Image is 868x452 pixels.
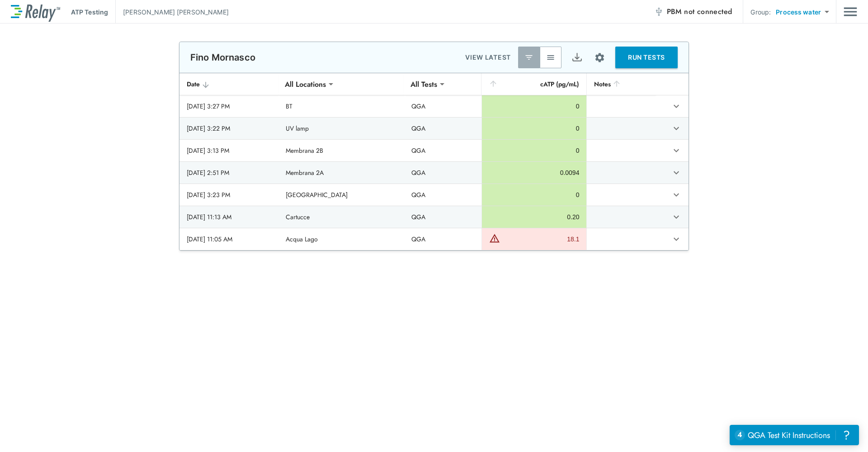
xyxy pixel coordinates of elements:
button: expand row [669,99,684,114]
img: Drawer Icon [844,3,857,20]
td: QGA [404,162,481,184]
img: Export Icon [571,52,583,63]
img: LuminUltra Relay [11,2,60,22]
td: Acqua Lago [278,228,404,250]
button: Export [566,47,588,68]
td: QGA [404,184,481,206]
div: 0.0094 [489,168,579,177]
button: PBM not connected [651,3,736,21]
p: ATP Testing [71,7,108,17]
button: Main menu [844,3,857,20]
table: sticky table [179,73,689,250]
p: Fino Mornasco [190,52,255,63]
div: 0 [489,190,579,199]
img: Warning [489,233,500,244]
img: Latest [524,53,533,62]
div: 0 [489,124,579,133]
p: Group: [750,7,771,17]
button: expand row [669,187,684,202]
td: QGA [404,95,481,117]
p: VIEW LATEST [465,52,511,63]
td: [GEOGRAPHIC_DATA] [278,184,404,206]
button: expand row [669,165,684,180]
td: Cartucce [278,206,404,228]
span: not connected [684,6,732,17]
div: [DATE] 2:51 PM [187,168,271,177]
img: Offline Icon [654,7,663,16]
div: 0.20 [489,212,579,221]
td: UV lamp [278,118,404,139]
div: [DATE] 3:13 PM [187,146,271,155]
button: expand row [669,209,684,225]
div: cATP (pg/mL) [489,79,579,89]
td: QGA [404,228,481,250]
img: View All [546,53,555,62]
button: expand row [669,121,684,136]
button: expand row [669,143,684,158]
img: Settings Icon [594,52,605,63]
div: [DATE] 11:05 AM [187,235,271,244]
button: RUN TESTS [615,47,678,68]
div: All Tests [404,75,443,93]
iframe: Resource center [730,425,859,445]
th: Date [179,73,278,95]
td: QGA [404,140,481,161]
div: Notes [594,79,648,89]
td: QGA [404,206,481,228]
div: [DATE] 3:23 PM [187,190,271,199]
p: [PERSON_NAME] [PERSON_NAME] [123,7,229,17]
div: [DATE] 3:22 PM [187,124,271,133]
button: expand row [669,231,684,247]
div: [DATE] 3:27 PM [187,102,271,111]
div: 18.1 [502,235,579,244]
td: QGA [404,118,481,139]
button: Site setup [588,46,612,70]
td: Membrana 2B [278,140,404,161]
span: PBM [667,5,732,18]
div: 0 [489,102,579,111]
div: [DATE] 11:13 AM [187,212,271,221]
div: All Locations [278,75,332,93]
td: Membrana 2A [278,162,404,184]
div: 0 [489,146,579,155]
td: BT [278,95,404,117]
